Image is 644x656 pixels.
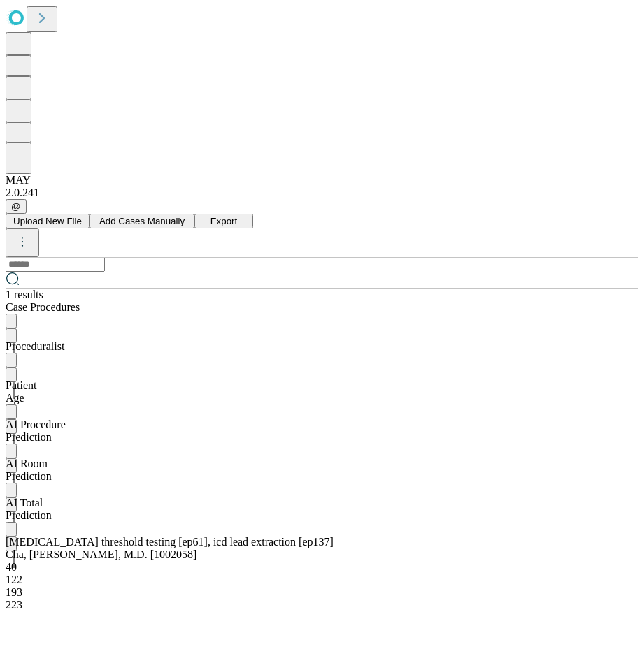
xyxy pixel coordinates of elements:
[194,214,253,226] a: Export
[6,497,52,521] span: Includes set-up, patient in-room to patient out-of-room, and clean-up
[6,353,17,367] button: Sort
[6,458,52,482] span: Patient in room to patient out of room
[99,216,185,226] span: Add Cases Manually
[6,314,17,328] button: Sort
[6,536,507,548] div: [MEDICAL_DATA] threshold testing [ep61], icd lead extraction [ep137]
[6,561,507,574] div: 40
[13,216,82,226] span: Upload New File
[210,216,238,226] span: Export
[6,574,22,585] span: 122
[6,289,43,300] span: 1 results
[6,548,507,561] div: Cha, [PERSON_NAME], M.D. [1002058]
[6,586,22,598] span: 193
[6,483,17,497] button: Sort
[6,174,638,187] div: MAY
[6,214,90,228] button: Upload New File
[6,187,638,199] div: 2.0.241
[194,214,253,228] button: Export
[6,418,66,443] span: Time-out to extubation/pocket closure
[6,328,17,343] button: Menu
[6,340,64,352] span: Proceduralist
[6,522,17,537] button: Sort
[6,228,39,257] button: kebab-menu
[6,367,17,382] button: Menu
[6,404,17,419] button: Sort
[90,214,194,228] button: Add Cases Manually
[6,301,80,313] span: Scheduled procedures
[6,199,27,214] button: @
[6,379,36,404] span: Patient Age
[6,444,17,458] button: Sort
[11,201,21,212] span: @
[6,599,22,611] span: 223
